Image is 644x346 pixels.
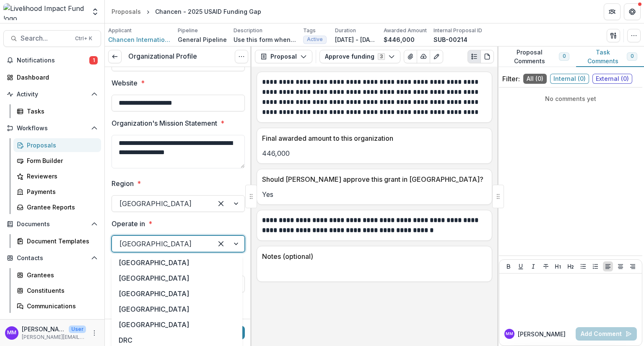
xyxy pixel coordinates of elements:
[480,50,494,63] button: PDF view
[234,27,262,34] p: Description
[13,200,101,214] a: Grantee Reports
[467,50,481,63] button: Plaintext view
[112,78,138,88] p: Website
[13,234,101,248] a: Document Templates
[112,118,217,128] p: Organization's Mission Statement
[335,27,356,34] p: Duration
[89,56,98,65] span: 1
[262,133,483,143] p: Final awarded amount to this organization
[576,46,644,67] button: Task Comments
[178,27,198,34] p: Pipeline
[234,35,296,44] p: Use this form when you need to skip straight to the Funding Decision stage in the General Pipelin...
[112,7,141,16] div: Proposals
[17,221,88,228] span: Documents
[434,27,482,34] p: Internal Proposal ID
[504,261,514,271] button: Bold
[262,189,487,199] p: Yes
[27,286,94,295] div: Constituents
[7,330,16,336] div: Miriam Mwangi
[112,219,145,229] p: Operate in
[3,316,101,330] button: Open Data & Reporting
[335,35,377,44] p: [DATE] - [DATE]
[631,53,634,59] span: 0
[108,5,144,18] a: Proposals
[624,3,641,20] button: Get Help
[108,27,132,34] p: Applicant
[13,154,101,168] a: Form Builder
[578,261,588,271] button: Bullet List
[13,185,101,199] a: Payments
[21,34,70,42] span: Search...
[89,328,99,338] button: More
[13,104,101,118] a: Tasks
[113,302,241,317] div: [GEOGRAPHIC_DATA]
[319,50,400,63] button: Approve funding3
[303,27,316,34] p: Tags
[214,197,228,210] div: Clear selected options
[550,74,589,84] span: Internal ( 0 )
[113,255,241,271] div: [GEOGRAPHIC_DATA]
[235,50,248,63] button: Options
[516,261,526,271] button: Underline
[553,261,563,271] button: Heading 1
[27,107,94,116] div: Tasks
[27,172,94,181] div: Reviewers
[576,327,637,341] button: Add Comment
[563,53,566,59] span: 0
[17,57,89,64] span: Notifications
[69,325,86,333] p: User
[27,203,94,212] div: Grantee Reports
[113,271,241,286] div: [GEOGRAPHIC_DATA]
[17,125,88,132] span: Workflows
[3,70,101,84] a: Dashboard
[27,141,94,150] div: Proposals
[603,261,613,271] button: Align Left
[155,7,261,16] div: Chancen - 2025 USAID Funding Gap
[262,174,483,184] p: Should [PERSON_NAME] approve this grant in [GEOGRAPHIC_DATA]?
[3,251,101,265] button: Open Contacts
[214,237,228,250] div: Clear selected options
[3,54,101,67] button: Notifications1
[108,35,171,44] a: Chancen International
[3,88,101,101] button: Open Activity
[22,325,65,333] p: [PERSON_NAME]
[17,255,88,262] span: Contacts
[615,261,626,271] button: Align Center
[112,178,134,188] p: Region
[384,27,427,34] p: Awarded Amount
[113,286,241,302] div: [GEOGRAPHIC_DATA]
[528,261,538,271] button: Italicize
[178,35,227,44] p: General Pipeline
[307,36,323,42] span: Active
[566,261,576,271] button: Heading 2
[604,3,621,20] button: Partners
[541,261,551,271] button: Strike
[27,271,94,279] div: Grantees
[17,91,88,98] span: Activity
[523,74,547,84] span: All ( 0 )
[17,73,94,82] div: Dashboard
[506,332,513,336] div: Miriam Mwangi
[3,30,101,47] button: Search...
[113,317,241,333] div: [GEOGRAPHIC_DATA]
[434,35,467,44] p: SUB-00214
[13,284,101,297] a: Constituents
[590,261,600,271] button: Ordered List
[262,148,487,158] p: 446,000
[3,217,101,231] button: Open Documents
[384,35,415,44] p: $446,000
[255,50,312,63] button: Proposal
[27,302,94,310] div: Communications
[592,74,632,84] span: External ( 0 )
[27,237,94,245] div: Document Templates
[497,46,576,67] button: Proposal Comments
[27,187,94,196] div: Payments
[3,3,86,20] img: Livelihood Impact Fund logo
[628,261,638,271] button: Align Right
[13,169,101,183] a: Reviewers
[108,5,265,18] nav: breadcrumb
[73,34,94,43] div: Ctrl + K
[13,138,101,152] a: Proposals
[128,52,197,60] h3: Organizational Profile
